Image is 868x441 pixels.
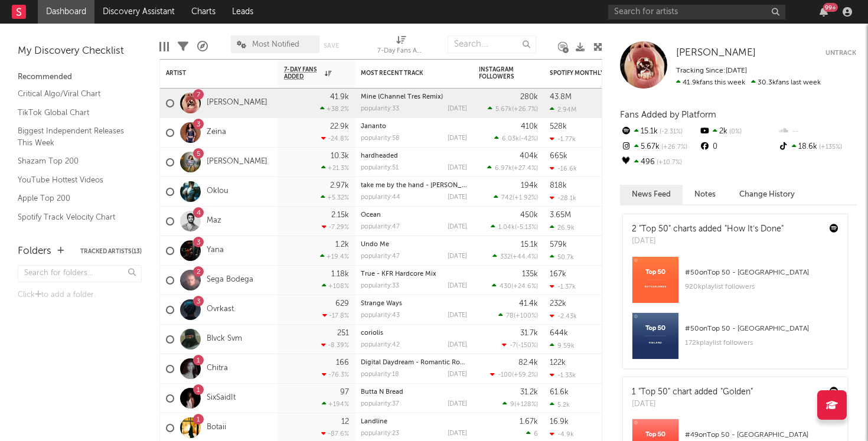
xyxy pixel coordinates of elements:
[492,253,538,260] div: ( )
[676,48,756,58] span: [PERSON_NAME]
[377,30,425,64] div: 7-Day Fans Added (7-Day Fans Added)
[550,388,569,396] div: 61.6k
[448,342,467,348] div: [DATE]
[550,241,567,249] div: 579k
[337,329,349,337] div: 251
[817,144,842,151] span: +135 %
[550,224,575,231] div: 26.9k
[492,282,538,290] div: ( )
[166,70,254,77] div: Artist
[520,211,538,219] div: 450k
[494,135,538,142] div: ( )
[361,253,400,260] div: popularity: 47
[823,3,838,12] div: 99 +
[361,330,467,337] div: coriolis
[361,360,467,366] div: Digital Daydream - Romantic Robot Version
[18,70,142,84] div: Recommended
[361,153,467,159] div: hardheaded
[207,187,229,197] a: Oklou
[683,185,727,204] button: Notes
[550,123,567,130] div: 528k
[498,372,512,378] span: -100
[655,159,682,166] span: +10.7 %
[550,359,566,367] div: 122k
[534,431,538,437] span: 6
[361,94,467,100] div: Mine (Channel Tres Remix)
[361,330,383,337] a: coriolis
[778,139,856,155] div: 18.6k
[520,388,538,396] div: 31.2k
[520,93,538,101] div: 280k
[517,224,536,231] span: -5.13 %
[330,93,349,101] div: 41.9k
[284,66,322,80] span: 7-Day Fans Added
[207,275,253,285] a: Sega Bodega
[550,342,575,349] div: 9.59k
[207,246,224,256] a: Yana
[513,283,536,290] span: +24.6 %
[495,106,512,113] span: 5.67k
[676,67,747,74] span: Tracking Since: [DATE]
[825,47,856,59] button: Untrack
[322,312,349,319] div: -17.8 %
[361,135,400,142] div: popularity: 58
[490,371,538,378] div: ( )
[331,152,349,160] div: 10.3k
[336,359,349,367] div: 166
[514,165,536,172] span: +27.4 %
[361,342,400,348] div: popularity: 42
[207,216,221,226] a: Maz
[513,254,536,260] span: +44.4 %
[632,398,753,410] div: [DATE]
[448,224,467,230] div: [DATE]
[608,5,785,19] input: Search for artists
[500,254,511,260] span: 332
[159,30,169,64] div: Edit Columns
[18,155,130,168] a: Shazam Top 200
[502,341,538,349] div: ( )
[479,66,520,80] div: Instagram Followers
[18,174,130,187] a: YouTube Hottest Videos
[361,106,399,112] div: popularity: 33
[550,418,569,426] div: 16.9k
[448,194,467,201] div: [DATE]
[514,372,536,378] span: +59.2 %
[522,270,538,278] div: 135k
[550,283,576,290] div: -1.37k
[330,182,349,190] div: 2.97k
[676,79,821,86] span: 30.3k fans last week
[361,123,386,130] a: Jananto
[550,430,574,438] div: -4.9k
[520,152,538,160] div: 404k
[514,106,536,113] span: +26.7 %
[501,195,513,201] span: 742
[361,271,436,277] a: True - KFR Hardcore Mix
[207,157,267,167] a: [PERSON_NAME]
[685,266,838,280] div: # 50 on Top 50 - [GEOGRAPHIC_DATA]
[361,371,399,378] div: popularity: 18
[321,194,349,201] div: +5.32 %
[207,393,236,403] a: SixSaidIt
[207,305,236,315] a: Ovrkast.
[18,288,142,302] div: Click to add a folder.
[321,164,349,172] div: +21.3 %
[620,110,716,119] span: Fans Added by Platform
[361,312,400,319] div: popularity: 43
[498,312,538,319] div: ( )
[699,124,777,139] div: 2k
[18,87,130,100] a: Critical Algo/Viral Chart
[207,98,267,108] a: [PERSON_NAME]
[18,265,142,282] input: Search for folders...
[550,329,568,337] div: 644k
[623,256,847,312] a: #50onTop 50 - [GEOGRAPHIC_DATA]920kplaylist followers
[699,139,777,155] div: 0
[340,388,349,396] div: 97
[510,401,514,408] span: 9
[321,341,349,349] div: -8.39 %
[361,194,400,201] div: popularity: 44
[510,342,516,349] span: -7
[361,419,387,425] a: Landline
[321,430,349,437] div: -87.6 %
[207,334,242,344] a: Blvck Svm
[361,224,400,230] div: popularity: 47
